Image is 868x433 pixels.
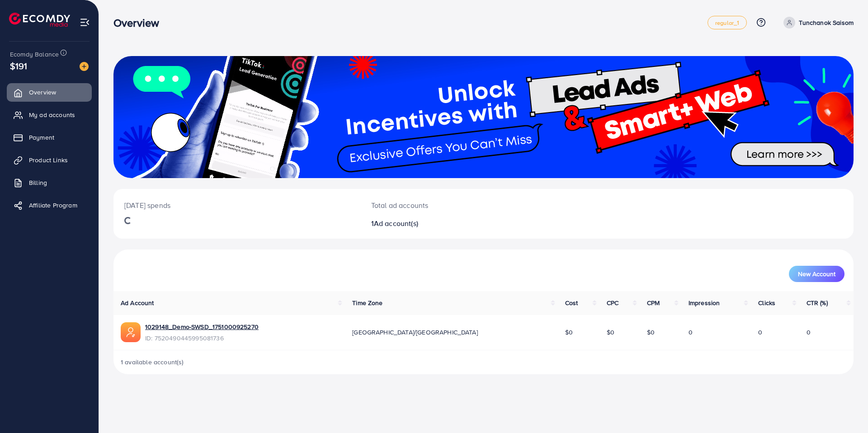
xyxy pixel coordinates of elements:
a: Product Links [7,151,92,169]
span: 0 [758,328,762,337]
span: $0 [607,328,614,337]
span: Impression [689,298,720,307]
a: regular_1 [708,16,747,29]
img: menu [80,17,90,28]
a: Payment [7,128,92,146]
span: Overview [29,88,56,97]
span: [GEOGRAPHIC_DATA]/[GEOGRAPHIC_DATA] [352,328,478,337]
span: CTR (%) [807,298,828,307]
a: My ad accounts [7,106,92,124]
span: CPM [647,298,660,307]
span: Product Links [29,155,68,165]
img: image [80,62,89,71]
a: Billing [7,174,92,192]
span: ID: 7520490445995081736 [145,334,259,343]
span: Cost [565,298,578,307]
h3: Overview [113,16,166,29]
a: Overview [7,83,92,101]
img: logo [9,13,70,27]
span: Ad account(s) [374,218,418,228]
span: CPC [607,298,618,307]
p: [DATE] spends [124,200,349,211]
button: New Account [789,266,844,282]
span: Ecomdy Balance [10,50,59,59]
span: New Account [798,271,835,277]
span: $191 [10,59,28,72]
a: Tunchanok Saisom [780,17,854,28]
p: Tunchanok Saisom [799,17,854,28]
span: Clicks [758,298,775,307]
span: $0 [565,328,573,337]
span: 0 [807,328,811,337]
p: Total ad accounts [371,200,534,211]
span: Affiliate Program [29,201,77,210]
span: My ad accounts [29,110,75,119]
img: ic-ads-acc.e4c84228.svg [121,322,141,342]
a: Affiliate Program [7,196,92,214]
span: regular_1 [715,20,739,26]
span: Ad Account [121,298,154,307]
span: 1 available account(s) [121,358,184,367]
span: Billing [29,178,47,187]
span: Payment [29,133,54,142]
span: Time Zone [352,298,382,307]
h2: 1 [371,219,534,228]
span: 0 [689,328,693,337]
span: $0 [647,328,655,337]
a: 1029148_Demo-SWSD_1751000925270 [145,322,259,331]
